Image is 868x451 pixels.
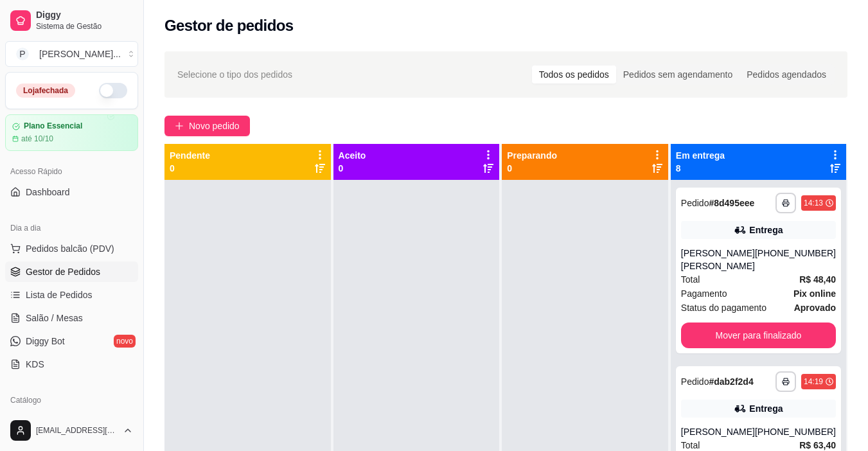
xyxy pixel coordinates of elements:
[99,83,127,98] button: Alterar Status
[5,161,138,182] div: Acesso Rápido
[175,121,184,130] span: plus
[749,402,783,415] div: Entrega
[681,247,755,272] div: [PERSON_NAME] [PERSON_NAME]
[26,358,44,371] span: KDS
[26,265,100,278] span: Gestor de Pedidos
[681,287,727,301] span: Pagamento
[5,331,138,351] a: Diggy Botnovo
[36,10,133,21] span: Diggy
[507,162,557,175] p: 0
[16,48,29,60] span: P
[709,198,754,208] strong: # 8d495eee
[26,312,83,324] span: Salão / Mesas
[794,303,836,313] strong: aprovado
[804,198,823,208] div: 14:13
[339,162,366,175] p: 0
[5,308,138,328] a: Salão / Mesas
[26,335,65,348] span: Diggy Bot
[5,5,138,36] a: DiggySistema de Gestão
[5,415,138,446] button: [EMAIL_ADDRESS][DOMAIN_NAME]
[170,149,210,162] p: Pendente
[532,66,616,84] div: Todos os pedidos
[799,274,836,285] strong: R$ 48,40
[676,162,725,175] p: 8
[164,116,250,136] button: Novo pedido
[749,224,783,236] div: Entrega
[26,288,93,301] span: Lista de Pedidos
[39,48,121,60] div: [PERSON_NAME] ...
[26,186,70,199] span: Dashboard
[5,114,138,151] a: Plano Essencialaté 10/10
[5,218,138,238] div: Dia a dia
[799,440,836,450] strong: R$ 63,40
[26,242,114,255] span: Pedidos balcão (PDV)
[681,323,836,348] button: Mover para finalizado
[755,425,836,438] div: [PHONE_NUMBER]
[21,134,53,144] article: até 10/10
[681,301,766,315] span: Status do pagamento
[5,285,138,305] a: Lista de Pedidos
[681,198,709,208] span: Pedido
[5,390,138,411] div: Catálogo
[189,119,240,133] span: Novo pedido
[16,84,75,98] div: Loja fechada
[5,354,138,375] a: KDS
[507,149,557,162] p: Preparando
[36,425,118,436] span: [EMAIL_ADDRESS][DOMAIN_NAME]
[24,121,82,131] article: Plano Essencial
[616,66,740,84] div: Pedidos sem agendamento
[5,261,138,282] a: Gestor de Pedidos
[170,162,210,175] p: 0
[164,15,294,36] h2: Gestor de pedidos
[755,247,836,272] div: [PHONE_NUMBER]
[681,425,755,438] div: [PERSON_NAME]
[740,66,833,84] div: Pedidos agendados
[36,21,133,31] span: Sistema de Gestão
[681,272,700,287] span: Total
[676,149,725,162] p: Em entrega
[793,288,836,299] strong: Pix online
[5,238,138,259] button: Pedidos balcão (PDV)
[339,149,366,162] p: Aceito
[681,376,709,387] span: Pedido
[709,376,753,387] strong: # dab2f2d4
[5,41,138,67] button: Select a team
[804,376,823,387] div: 14:19
[5,182,138,202] a: Dashboard
[177,67,292,82] span: Selecione o tipo dos pedidos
